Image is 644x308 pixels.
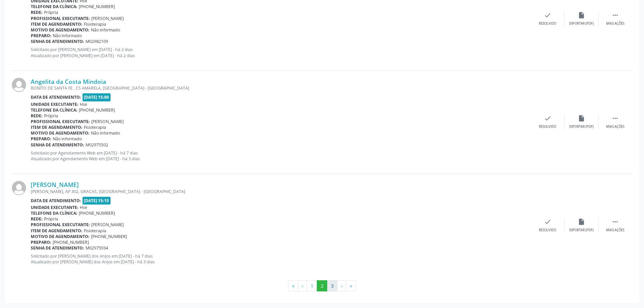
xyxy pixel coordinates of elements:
[91,234,127,239] span: [PHONE_NUMBER]
[612,218,619,226] i: 
[539,124,556,129] div: Resolvido
[31,4,77,9] b: Telefone da clínica:
[12,181,26,195] img: img
[31,101,78,107] b: Unidade executante:
[612,115,619,122] i: 
[578,218,585,226] i: insert_drive_file
[31,85,531,91] div: BONITO DE SANTA FE , CS AMARELA, [GEOGRAPHIC_DATA] - [GEOGRAPHIC_DATA]
[31,181,79,188] a: [PERSON_NAME]
[317,280,327,292] button: Go to page 2
[31,94,81,100] b: Data de atendimento:
[91,130,120,136] span: Não informado
[84,21,106,27] span: Fisioterapia
[31,216,43,222] b: Rede:
[31,205,78,210] b: Unidade executante:
[569,228,594,233] div: Exportar (PDF)
[53,239,89,245] span: [PHONE_NUMBER]
[31,245,84,251] b: Senha de atendimento:
[31,78,106,85] a: Angelita da Costa Mindoia
[31,228,82,234] b: Item de agendamento:
[79,210,115,216] span: [PHONE_NUMBER]
[44,216,58,222] span: Própria
[337,280,346,292] button: Go to next page
[569,21,594,26] div: Exportar (PDF)
[569,124,594,129] div: Exportar (PDF)
[31,16,90,21] b: Profissional executante:
[79,107,115,113] span: [PHONE_NUMBER]
[31,9,43,15] b: Rede:
[606,21,624,26] div: Mais ações
[82,93,111,101] span: [DATE] 15:00
[298,280,307,292] button: Go to previous page
[44,9,58,15] span: Própria
[606,124,624,129] div: Mais ações
[53,136,82,142] span: Não informado
[31,33,51,39] b: Preparo:
[84,124,106,130] span: Fisioterapia
[544,115,551,122] i: check
[539,228,556,233] div: Resolvido
[31,142,84,148] b: Senha de atendimento:
[86,142,108,148] span: M02975502
[578,115,585,122] i: insert_drive_file
[31,21,82,27] b: Item de agendamento:
[606,228,624,233] div: Mais ações
[288,280,298,292] button: Go to first page
[80,205,87,210] span: Hse
[82,197,111,205] span: [DATE] 15:15
[539,21,556,26] div: Resolvido
[578,11,585,19] i: insert_drive_file
[31,234,90,239] b: Motivo de agendamento:
[346,280,356,292] button: Go to last page
[544,218,551,226] i: check
[91,27,120,33] span: Não informado
[80,101,87,107] span: Hse
[31,198,81,204] b: Data de atendimento:
[31,39,84,44] b: Senha de atendimento:
[31,113,43,119] b: Rede:
[84,228,106,234] span: Fisioterapia
[31,119,90,124] b: Profissional executante:
[91,16,124,21] span: [PERSON_NAME]
[31,47,531,58] p: Solicitado por [PERSON_NAME] em [DATE] - há 2 dias Atualizado por [PERSON_NAME] em [DATE] - há 2 ...
[31,27,90,33] b: Motivo de agendamento:
[31,210,77,216] b: Telefone da clínica:
[544,11,551,19] i: check
[12,280,632,292] ul: Pagination
[31,107,77,113] b: Telefone da clínica:
[31,239,51,245] b: Preparo:
[31,130,90,136] b: Motivo de agendamento:
[31,124,82,130] b: Item de agendamento:
[327,280,337,292] button: Go to page 3
[86,39,108,44] span: M02982109
[612,11,619,19] i: 
[86,245,108,251] span: M02975934
[91,119,124,124] span: [PERSON_NAME]
[53,33,82,39] span: Não informado
[79,4,115,9] span: [PHONE_NUMBER]
[44,113,58,119] span: Própria
[31,150,531,162] p: Solicitado por Agendamento Web em [DATE] - há 7 dias Atualizado por Agendamento Web em [DATE] - h...
[91,222,124,228] span: [PERSON_NAME]
[31,189,531,194] div: [PERSON_NAME], AP 302, GRACAS, [GEOGRAPHIC_DATA] - [GEOGRAPHIC_DATA]
[307,280,317,292] button: Go to page 1
[31,222,90,228] b: Profissional executante:
[31,136,51,142] b: Preparo:
[12,78,26,92] img: img
[31,253,531,265] p: Solicitado por [PERSON_NAME] dos Anjos em [DATE] - há 7 dias Atualizado por [PERSON_NAME] dos Anj...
